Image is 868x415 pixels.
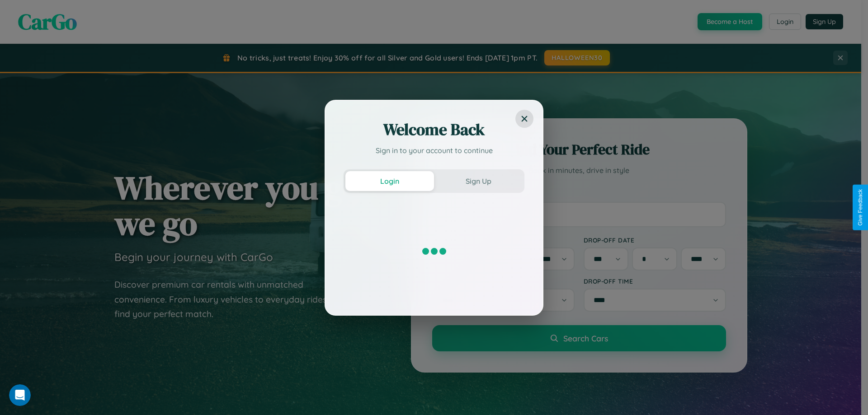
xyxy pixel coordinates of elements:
h2: Welcome Back [344,119,524,140]
iframe: Intercom live chat [9,384,31,406]
p: Sign in to your account to continue [344,145,524,156]
div: Give Feedback [857,189,863,226]
button: Login [345,171,434,191]
button: Sign Up [434,171,523,191]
